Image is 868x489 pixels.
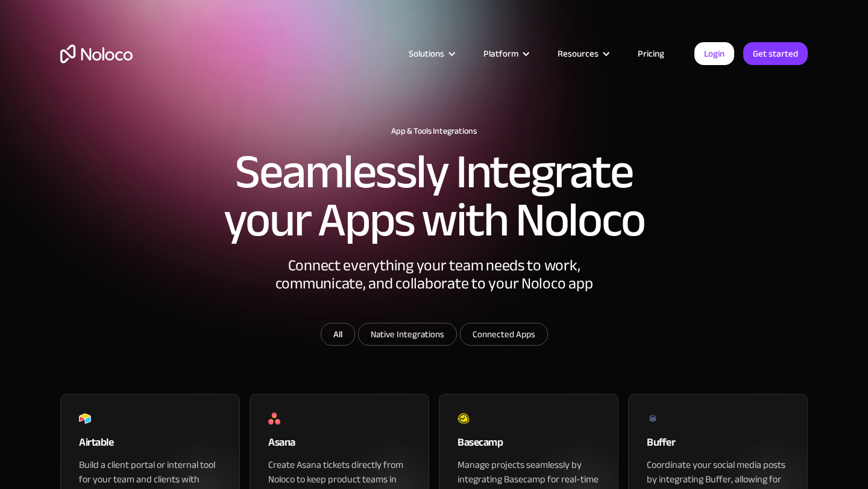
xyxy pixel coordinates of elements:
a: Login [694,42,734,65]
div: Resources [542,46,623,61]
a: Pricing [623,46,679,61]
div: Basecamp [458,434,600,458]
a: Get started [743,42,808,65]
div: Resources [558,46,599,61]
div: Connect everything your team needs to work, communicate, and collaborate to your Noloco app [253,257,615,323]
div: Asana [268,434,410,458]
div: Platform [483,46,518,61]
h1: App & Tools Integrations [60,126,808,136]
a: All [321,323,355,346]
div: Buffer [647,434,789,458]
div: Airtable [79,434,221,458]
div: Solutions [409,46,444,61]
div: Platform [468,46,542,61]
a: home [60,45,133,63]
h2: Seamlessly Integrate your Apps with Noloco [223,148,645,244]
form: Email Form [193,323,675,349]
div: Solutions [394,46,468,61]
